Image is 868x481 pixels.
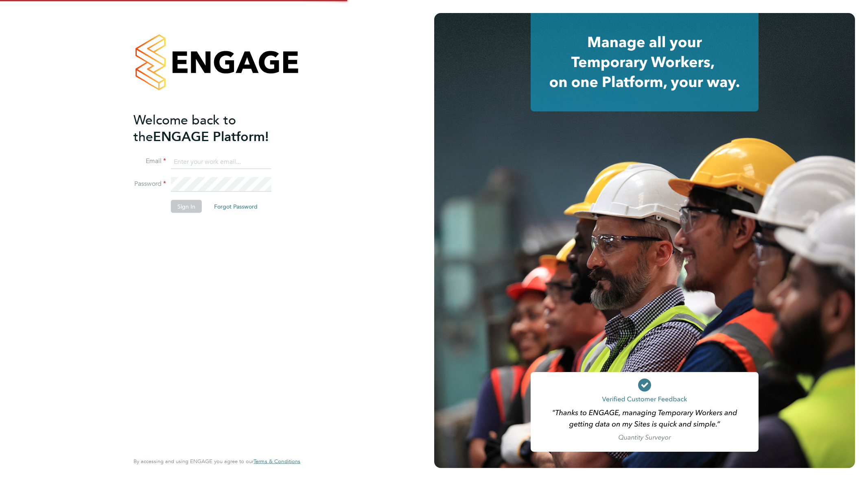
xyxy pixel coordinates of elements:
[133,157,166,165] label: Email
[133,458,300,465] span: By accessing and using ENGAGE you agree to our
[171,200,202,213] button: Sign In
[133,180,166,188] label: Password
[254,458,300,465] a: Terms & Conditions
[171,155,271,169] input: Enter your work email...
[208,200,264,213] button: Forgot Password
[254,458,300,465] span: Terms & Conditions
[133,112,236,144] span: Welcome back to the
[133,111,292,145] h2: ENGAGE Platform!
